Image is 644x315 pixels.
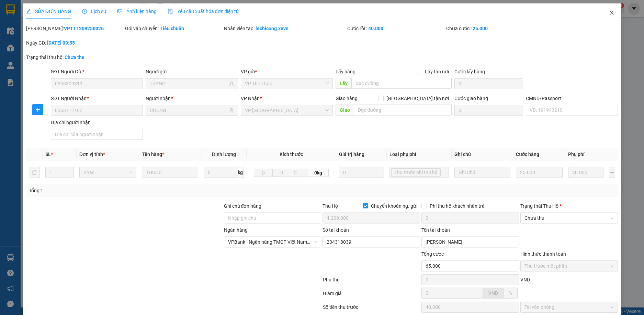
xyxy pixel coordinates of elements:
[51,119,143,126] div: Địa chỉ người nhận
[229,108,234,113] span: user
[224,203,262,209] label: Ghi chú đơn hàng
[339,167,384,178] input: 0
[347,25,445,32] div: Cước rồi :
[336,69,355,74] span: Lấy hàng
[254,169,273,177] input: D
[488,290,498,296] span: VND
[421,251,444,257] span: Tổng cước
[146,68,238,75] div: Người gửi
[308,169,329,177] span: 0kg
[26,39,124,47] div: Ngày GD:
[79,152,105,157] span: Đơn vị tính
[245,78,329,89] span: VP Thọ Tháp
[47,40,75,46] b: [DATE] 09:55
[65,54,84,60] b: Chưa thu
[26,25,124,32] div: [PERSON_NAME]:
[168,9,239,14] span: Yêu cầu xuất hóa đơn điện tử
[82,9,87,14] span: clock-circle
[29,167,40,178] button: delete
[146,95,238,102] div: Người nhận
[516,152,539,157] span: Cước hàng
[142,152,164,157] span: Tên hàng
[51,95,143,102] div: SĐT Người Nhận
[391,168,441,177] span: Thu trước phí thu hộ
[387,148,452,161] th: Loại phụ phí
[509,290,512,296] span: %
[336,96,358,101] span: Giao hàng
[568,152,585,157] span: Phụ phí
[26,9,31,14] span: edit
[51,68,143,75] div: SĐT Người Gửi
[336,105,354,116] span: Giao
[323,203,338,209] span: Thu Hộ
[339,152,364,157] span: Giá trị hàng
[117,9,157,14] span: Ảnh kiện hàng
[421,237,519,247] input: Tên tài khoản
[384,95,452,102] span: [GEOGRAPHIC_DATA] tận nơi
[228,237,317,247] span: VPBank - Ngân hàng TMCP Việt Nam Thịnh Vượng
[351,78,452,89] input: Dọc đường
[524,261,614,271] span: Thu trước một phần
[322,276,421,288] div: Phụ thu
[473,26,488,31] b: 25.000
[454,78,523,89] input: Cước lấy hàng
[454,105,523,116] input: Cước giao hàng
[446,25,544,32] div: Chưa cước :
[394,169,438,176] span: Thu trước phí thu hộ
[212,152,236,157] span: Định lượng
[45,152,51,157] span: SL
[241,96,260,101] span: VP Nhận
[241,68,333,75] div: VP gửi
[322,290,421,302] div: Giảm giá
[602,3,621,23] button: Close
[516,167,563,178] input: 0
[272,169,291,177] input: R
[609,167,615,178] button: plus
[245,105,329,116] span: VP Nam Định
[524,213,614,223] span: Chưa thu
[427,202,487,210] span: Phí thu hộ khách nhận trả
[454,69,485,74] label: Cước lấy hàng
[32,104,43,115] button: plus
[224,213,321,223] input: Ghi chú đơn hàng
[64,26,104,31] b: VPTT1209250026
[609,10,614,15] span: close
[454,96,488,101] label: Cước giao hàng
[323,237,420,247] input: Số tài khoản
[336,78,351,89] span: Lấy
[256,26,289,31] b: lechicong.xevn
[26,53,148,61] div: Trạng thái thu hộ:
[160,26,184,31] b: Tiêu chuẩn
[51,129,143,140] input: Địa chỉ của người nhận
[323,227,349,233] label: Số tài khoản
[224,227,248,233] label: Ngân hàng
[520,277,530,282] span: VND
[29,187,249,194] div: Tổng: 1
[422,68,452,75] span: Lấy tận nơi
[454,167,510,178] input: Ghi Chú
[520,202,618,210] div: Trạng thái Thu Hộ
[82,9,106,14] span: Lịch sử
[524,302,614,312] span: Tại văn phòng
[421,302,519,313] input: 0
[229,81,234,86] span: user
[33,107,43,112] span: plus
[168,9,173,14] img: icon
[125,25,223,32] div: Gói vận chuyển:
[83,167,133,178] span: Khác
[452,148,513,161] th: Ghi chú
[421,227,450,233] label: Tên tài khoản
[520,251,566,257] label: Hình thức thanh toán
[224,25,346,32] div: Nhân viên tạo:
[368,202,420,210] span: Chuyển khoản ng. gửi
[237,167,244,178] span: kg
[142,167,198,178] input: VD: Bàn, Ghế
[117,9,122,14] span: picture
[323,304,358,310] label: Số tiền thu trước
[150,107,228,114] input: Tên người nhận
[26,9,71,14] span: SỬA ĐƠN HÀNG
[526,95,618,102] div: CMND/Passport
[150,80,228,87] input: Tên người gửi
[354,105,452,116] input: Dọc đường
[368,26,383,31] b: 40.000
